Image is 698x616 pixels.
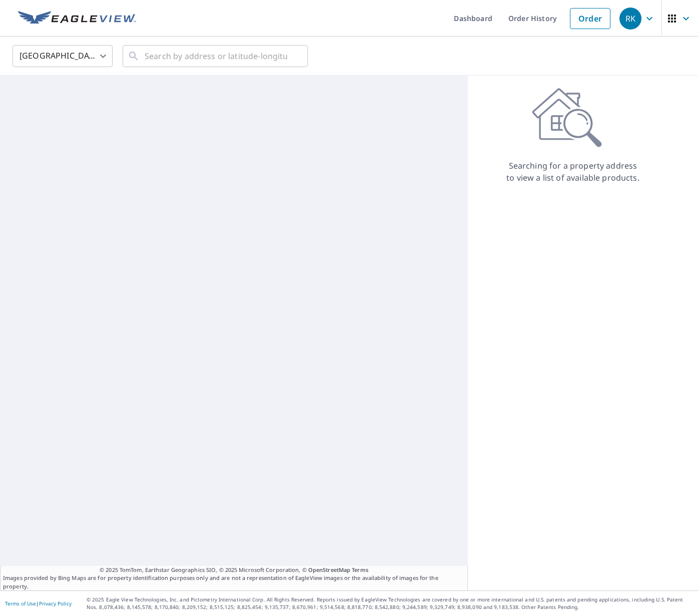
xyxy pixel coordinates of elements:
[308,566,350,573] a: OpenStreetMap
[87,596,693,611] p: © 2025 Eagle View Technologies, Inc. and Pictometry International Corp. All Rights Reserved. Repo...
[506,160,640,184] p: Searching for a property address to view a list of available products.
[13,42,113,70] div: [GEOGRAPHIC_DATA]
[570,8,610,29] a: Order
[619,8,641,30] div: RK
[145,42,287,70] input: Search by address or latitude-longitude
[39,600,72,607] a: Privacy Policy
[100,566,368,574] span: © 2025 TomTom, Earthstar Geographics SIO, © 2025 Microsoft Corporation, ©
[18,11,136,26] img: EV Logo
[5,600,36,607] a: Terms of Use
[5,600,72,606] p: |
[352,566,368,573] a: Terms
